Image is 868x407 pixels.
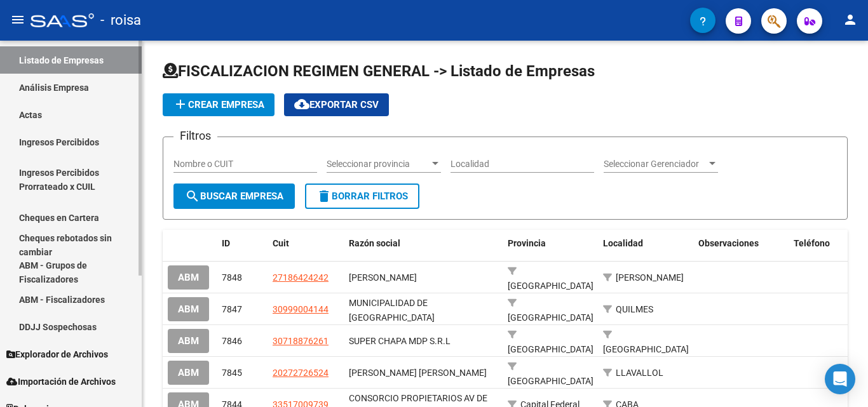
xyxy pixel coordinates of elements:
[349,298,435,323] span: MUNICIPALIDAD DE QUILMES
[349,238,400,248] span: Razón social
[794,238,830,248] span: Teléfono
[217,230,268,257] datatable-header-cell: ID
[284,93,389,116] button: Exportar CSV
[344,230,503,257] datatable-header-cell: Razón social
[178,368,199,379] span: ABM
[268,230,344,257] datatable-header-cell: Cuit
[222,238,230,248] span: ID
[185,189,200,204] mat-icon: search
[185,190,283,202] span: Buscar Empresa
[6,347,108,361] span: Explorador de Archivos
[698,238,759,248] span: Observaciones
[603,238,643,248] span: Localidad
[508,312,593,323] span: [GEOGRAPHIC_DATA]
[273,304,329,314] span: 30999004144
[349,336,451,346] span: SUPER CHAPA MDP S.R.L
[173,99,264,110] span: Crear Empresa
[843,12,858,27] mat-icon: person
[508,281,593,291] span: [GEOGRAPHIC_DATA]
[6,375,116,389] span: Importación de Archivos
[273,368,329,378] span: 20272726524
[168,297,209,321] button: ABM
[294,99,379,110] span: Exportar CSV
[604,159,707,170] span: Seleccionar Gerenciador
[163,62,595,80] span: FISCALIZACION REGIMEN GENERAL -> Listado de Empresas
[616,304,653,314] span: QUILMES
[222,368,242,378] span: 7845
[168,329,209,352] button: ABM
[316,190,408,202] span: Borrar Filtros
[598,230,693,257] datatable-header-cell: Localidad
[349,368,487,378] span: STUTZ MARTIN NICOLAS
[508,376,593,386] span: [GEOGRAPHIC_DATA]
[294,97,309,112] mat-icon: cloud_download
[222,304,242,314] span: 7847
[616,368,663,378] span: LLAVALLOL
[349,272,417,283] span: KLATTENHOFF SILVANA ELISABET
[327,159,430,170] span: Seleccionar provincia
[173,127,217,145] h3: Filtros
[503,230,598,257] datatable-header-cell: Provincia
[603,344,689,354] span: [GEOGRAPHIC_DATA]
[168,361,209,384] button: ABM
[316,189,332,204] mat-icon: delete
[305,183,419,209] button: Borrar Filtros
[163,93,275,116] button: Crear Empresa
[222,272,242,283] span: 7848
[178,336,199,347] span: ABM
[173,97,188,112] mat-icon: add
[173,183,295,209] button: Buscar Empresa
[178,272,199,284] span: ABM
[693,230,789,257] datatable-header-cell: Observaciones
[616,272,684,283] span: [PERSON_NAME]
[825,364,855,394] div: Open Intercom Messenger
[508,238,546,248] span: Provincia
[168,265,209,289] button: ABM
[273,238,289,248] span: Cuit
[100,6,141,34] span: - roisa
[508,344,593,354] span: [GEOGRAPHIC_DATA]
[10,12,25,27] mat-icon: menu
[273,272,329,283] span: 27186424242
[178,304,199,316] span: ABM
[273,336,329,346] span: 30718876261
[222,336,242,346] span: 7846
